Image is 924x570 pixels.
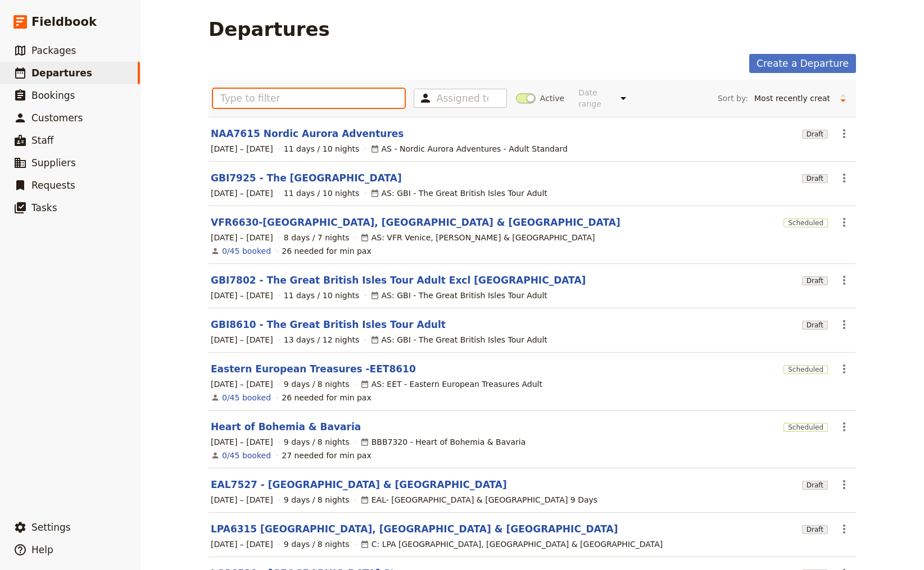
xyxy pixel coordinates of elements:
button: Actions [835,213,854,232]
a: Eastern European Treasures -EET8610 [211,362,416,376]
span: [DATE] – [DATE] [211,494,273,505]
div: BBB7320 - Heart of Bohemia & Bavaria [360,436,526,448]
div: AS: GBI - The Great British Isles Tour Adult [370,290,547,301]
span: Settings [31,522,71,533]
a: Create a Departure [749,54,856,73]
div: 26 needed for min pax [282,392,372,403]
span: Customers [31,112,83,124]
h1: Departures [209,18,330,40]
span: [DATE] – [DATE] [211,539,273,550]
span: 9 days / 8 nights [284,436,350,448]
span: Draft [802,481,828,490]
span: [DATE] – [DATE] [211,290,273,301]
a: VFR6630-[GEOGRAPHIC_DATA], [GEOGRAPHIC_DATA] & [GEOGRAPHIC_DATA] [211,216,620,229]
span: [DATE] – [DATE] [211,232,273,243]
span: [DATE] – [DATE] [211,379,273,390]
a: View the bookings for this departure [222,392,271,403]
span: Requests [31,180,75,191]
a: GBI7802 - The Great British Isles Tour Adult Excl [GEOGRAPHIC_DATA] [211,273,586,287]
span: 8 days / 7 nights [284,232,350,243]
span: 13 days / 12 nights [284,334,360,345]
div: AS: GBI - The Great British Isles Tour Adult [370,334,547,345]
input: Type to filter [213,89,405,108]
a: EAL7527 - [GEOGRAPHIC_DATA] & [GEOGRAPHIC_DATA] [211,478,507,491]
span: [DATE] – [DATE] [211,188,273,199]
button: Actions [835,519,854,539]
button: Change sort direction [835,90,851,107]
span: Scheduled [783,218,828,227]
span: [DATE] – [DATE] [211,143,273,154]
button: Actions [835,417,854,436]
button: Actions [835,124,854,143]
span: Staff [31,135,54,146]
span: 9 days / 8 nights [284,494,350,505]
span: Help [31,544,53,555]
button: Actions [835,315,854,334]
span: [DATE] – [DATE] [211,334,273,345]
span: Bookings [31,90,75,101]
span: 11 days / 10 nights [284,143,360,154]
span: 9 days / 8 nights [284,379,350,390]
span: Scheduled [783,423,828,432]
span: Sort by: [718,93,748,104]
select: Sort by: [749,90,835,107]
span: Suppliers [31,157,76,168]
button: Actions [835,475,854,494]
div: 26 needed for min pax [282,245,372,257]
span: Fieldbook [31,13,97,30]
span: Draft [802,525,828,534]
span: [DATE] – [DATE] [211,436,273,448]
a: LPA6315 [GEOGRAPHIC_DATA], [GEOGRAPHIC_DATA] & [GEOGRAPHIC_DATA] [211,522,618,536]
span: Departures [31,67,92,79]
div: EAL- [GEOGRAPHIC_DATA] & [GEOGRAPHIC_DATA] 9 Days [360,494,597,505]
span: Draft [802,174,828,183]
input: Assigned to [437,92,488,105]
span: Draft [802,276,828,285]
div: C: LPA [GEOGRAPHIC_DATA], [GEOGRAPHIC_DATA] & [GEOGRAPHIC_DATA] [360,539,663,550]
div: AS: VFR Venice, [PERSON_NAME] & [GEOGRAPHIC_DATA] [360,232,595,243]
span: Draft [802,130,828,139]
button: Actions [835,168,854,188]
div: AS: GBI - The Great British Isles Tour Adult [370,188,547,199]
a: View the bookings for this departure [222,245,271,257]
span: Scheduled [783,365,828,374]
a: GBI7925 - The [GEOGRAPHIC_DATA] [211,171,402,185]
div: AS - Nordic Aurora Adventures - Adult Standard [370,143,568,154]
span: Packages [31,45,76,56]
span: 9 days / 8 nights [284,539,350,550]
span: Active [540,93,564,104]
span: 11 days / 10 nights [284,290,360,301]
a: View the bookings for this departure [222,450,271,461]
div: AS: EET - Eastern European Treasures Adult [360,379,542,390]
a: NAA7615 Nordic Aurora Adventures [211,127,404,140]
span: Draft [802,321,828,330]
a: Heart of Bohemia & Bavaria [211,420,361,434]
button: Actions [835,271,854,290]
span: Tasks [31,202,57,213]
a: GBI8610 - The Great British Isles Tour Adult [211,318,446,331]
div: 27 needed for min pax [282,450,372,461]
button: Actions [835,359,854,379]
span: 11 days / 10 nights [284,188,360,199]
